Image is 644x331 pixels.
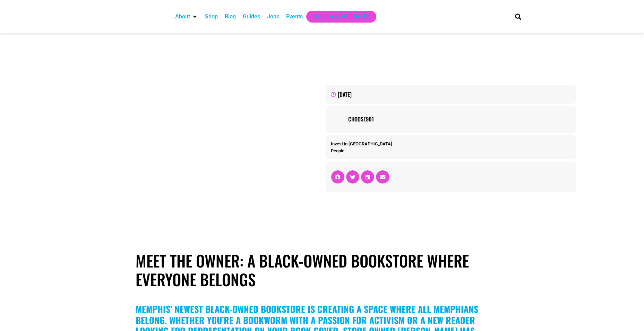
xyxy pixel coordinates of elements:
a: Shop [205,12,218,21]
div: Share on email [376,170,389,184]
a: Invest in [GEOGRAPHIC_DATA] [331,141,392,146]
img: Picture of Choose901 [331,111,345,125]
a: Get Choose901 Emails [313,12,369,21]
a: Jobs [267,12,279,21]
a: About [175,12,190,21]
h1: Meet the Owner: A Black-Owned Bookstore Where Everyone Belongs [136,251,508,289]
div: Search [512,11,524,22]
a: Events [286,12,303,21]
div: Share on twitter [346,170,359,184]
nav: Main nav [172,11,503,23]
time: [DATE] [338,90,352,99]
div: About [172,11,201,23]
a: People [331,148,344,153]
div: Share on facebook [331,170,344,184]
div: Share on linkedin [361,170,374,184]
a: Guides [243,12,260,21]
a: Choose901 [348,115,571,123]
a: Blog [225,12,236,21]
